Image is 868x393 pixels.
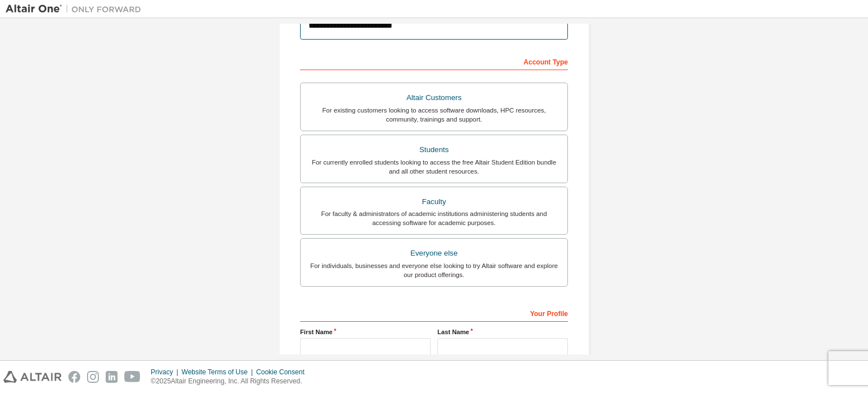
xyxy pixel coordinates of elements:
[307,90,561,106] div: Altair Customers
[151,377,311,386] p: © 2025 Altair Engineering, Inc. All Rights Reserved.
[300,304,568,322] div: Your Profile
[151,368,181,377] div: Privacy
[307,194,561,210] div: Faculty
[307,142,561,158] div: Students
[307,261,561,279] div: For individuals, businesses and everyone else looking to try Altair software and explore our prod...
[106,371,118,383] img: linkedin.svg
[6,3,147,15] img: Altair One
[256,368,311,377] div: Cookie Consent
[307,106,561,124] div: For existing customers looking to access software downloads, HPC resources, community, trainings ...
[68,371,80,383] img: facebook.svg
[437,327,568,336] label: Last Name
[307,209,561,227] div: For faculty & administrators of academic institutions administering students and accessing softwa...
[300,327,431,336] label: First Name
[3,371,62,383] img: altair_logo.svg
[87,371,99,383] img: instagram.svg
[300,52,568,70] div: Account Type
[307,158,561,176] div: For currently enrolled students looking to access the free Altair Student Edition bundle and all ...
[181,368,256,377] div: Website Terms of Use
[124,371,141,383] img: youtube.svg
[307,245,561,261] div: Everyone else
